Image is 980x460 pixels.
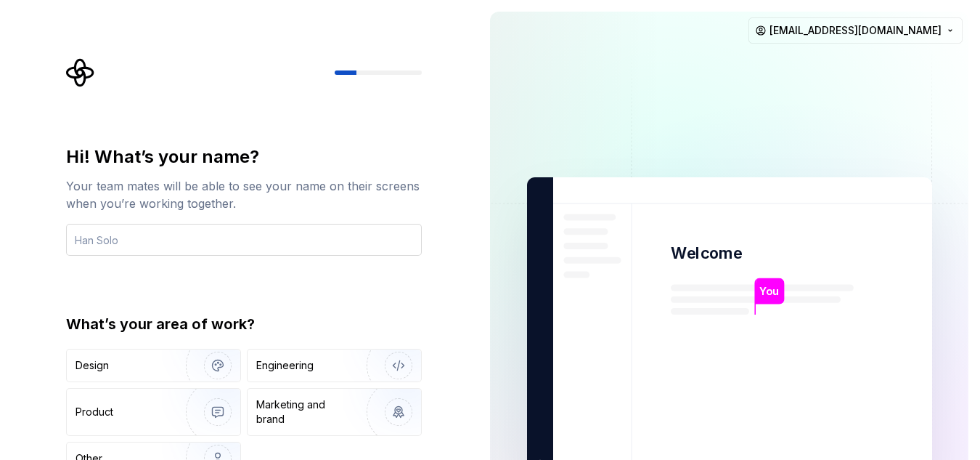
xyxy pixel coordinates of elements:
[759,283,779,299] p: You
[671,243,742,264] p: Welcome
[748,17,963,44] button: [EMAIL_ADDRESS][DOMAIN_NAME]
[75,358,109,373] div: Design
[256,358,314,373] div: Engineering
[75,405,113,419] div: Product
[66,145,422,169] div: Hi! What’s your name?
[66,58,95,87] svg: Supernova Logo
[256,398,354,427] div: Marketing and brand
[66,177,422,212] div: Your team mates will be able to see your name on their screens when you’re working together.
[769,23,942,38] span: [EMAIL_ADDRESS][DOMAIN_NAME]
[66,224,422,256] input: Han Solo
[66,314,422,334] div: What’s your area of work?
